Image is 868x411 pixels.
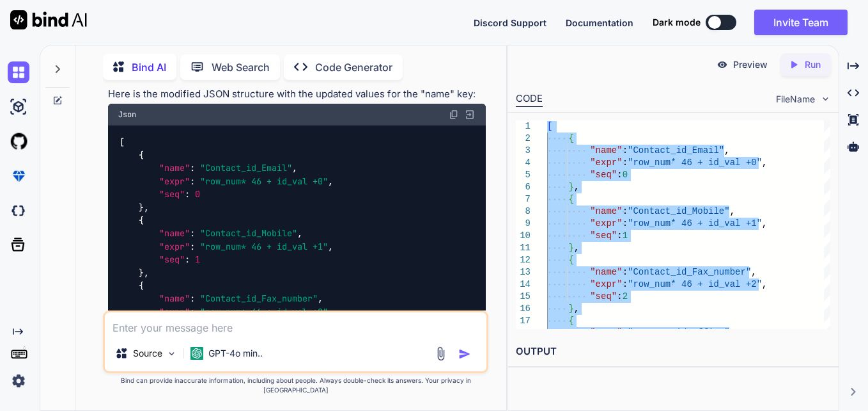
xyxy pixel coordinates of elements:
span: } [139,267,144,278]
span: "seq" [159,254,185,266]
span: : [617,291,623,302]
span: : [190,163,195,174]
span: } [139,202,144,213]
span: , [762,279,767,289]
span: , [730,206,735,216]
p: Here is the modified JSON structure with the updated values for the "name" key: [108,87,486,102]
span: "expr" [591,157,623,168]
span: { [569,255,574,265]
span: { [569,194,574,204]
span: "Contact_id_Office" [628,328,730,338]
span: "row_num* 46 + id_val +2" [200,306,328,318]
p: Web Search [212,60,270,75]
span: 0 [195,189,200,200]
span: "Contact_id_Email" [200,163,292,174]
img: ai-studio [8,96,29,118]
span: Json [118,109,136,120]
p: GPT-4o min.. [208,347,263,360]
div: 15 [516,291,531,303]
span: Discord Support [474,17,546,28]
span: 2 [623,291,628,302]
span: "row_num* 46 + id_val +2" [628,279,762,289]
span: : [623,218,628,229]
span: "Contact_id_Mobile" [200,228,297,239]
span: , [292,163,297,174]
span: "Contact_id_Mobile" [628,206,730,216]
img: darkCloudIdeIcon [8,200,29,222]
img: chat [8,61,29,83]
span: "seq" [159,189,185,200]
span: "name" [159,163,190,174]
span: "expr" [591,218,623,229]
span: } [569,303,574,314]
span: , [144,267,149,278]
p: Run [805,58,821,71]
div: 3 [516,145,531,157]
span: "row_num* 46 + id_val +0" [200,175,328,187]
h2: OUTPUT [508,337,838,367]
img: Bind AI [10,10,87,29]
img: Pick Models [166,348,177,359]
p: Preview [733,58,768,71]
span: "seq" [591,230,617,241]
div: 8 [516,205,531,218]
span: , [574,243,579,253]
span: } [569,243,574,253]
span: : [185,254,190,266]
span: , [328,175,333,187]
button: Invite Team [754,10,848,35]
span: "row_num* 46 + id_val +1" [200,241,328,252]
span: : [185,189,190,200]
p: Bind can provide inaccurate information, including about people. Always double-check its answers.... [103,376,488,395]
span: Dark mode [653,16,701,29]
span: "name" [159,293,190,305]
span: { [139,214,144,226]
img: chevron down [820,93,831,104]
span: 1 [195,254,200,266]
span: , [752,267,757,277]
button: Discord Support [474,16,546,29]
img: githubLight [8,131,29,152]
span: : [623,328,628,338]
span: "Contact_id_Fax_number" [628,267,751,277]
span: "expr" [159,306,190,318]
span: [ [120,136,125,148]
span: [ [547,121,552,131]
span: , [297,228,302,239]
span: { [569,316,574,326]
div: 11 [516,242,531,254]
div: 1 [516,120,531,133]
span: "row_num* 46 + id_val +1" [628,218,762,229]
span: "expr" [159,175,190,187]
span: "name" [591,267,623,277]
p: Bind AI [132,60,166,75]
button: Documentation [566,16,633,29]
img: copy [449,109,459,120]
span: : [617,230,623,241]
div: 9 [516,218,531,230]
span: , [144,202,149,213]
img: preview [717,59,728,70]
span: : [623,145,628,156]
div: 5 [516,169,531,181]
span: "row_num* 46 + id_val +0" [628,157,762,168]
span: 0 [623,170,628,180]
span: "Contact_id_Fax_number" [200,293,318,305]
span: : [190,175,195,187]
span: FileName [776,93,815,106]
span: "name" [591,328,623,338]
div: 4 [516,157,531,169]
span: , [328,306,333,318]
img: premium [8,165,29,187]
span: "name" [591,145,623,156]
img: settings [8,370,29,392]
div: 14 [516,278,531,291]
span: { [139,280,144,291]
span: "seq" [591,291,617,302]
div: 16 [516,303,531,315]
span: , [762,218,767,229]
span: Documentation [566,17,633,28]
img: attachment [433,346,448,361]
span: "seq" [591,170,617,180]
div: 13 [516,266,531,278]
